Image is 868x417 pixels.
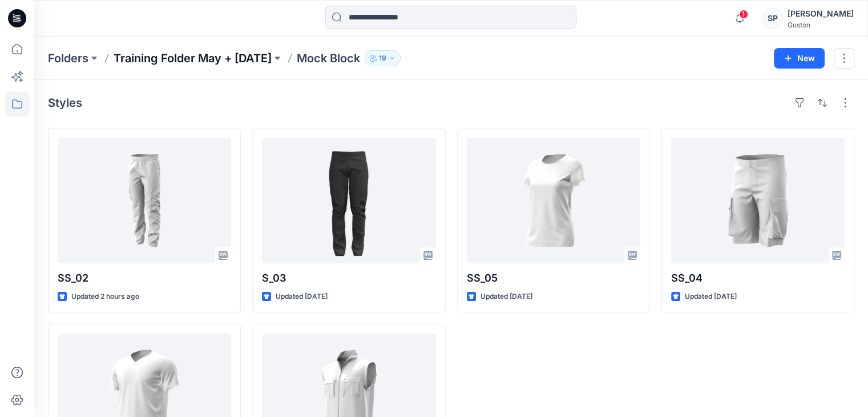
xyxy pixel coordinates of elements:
[762,8,783,29] div: SP
[788,21,854,29] div: Guston
[58,138,231,263] a: SS_02
[379,52,386,65] p: 19
[48,50,88,66] a: Folders
[739,10,748,19] span: 1
[788,7,854,21] div: [PERSON_NAME]
[276,291,328,303] p: Updated [DATE]
[262,270,435,286] p: S_03
[671,138,845,263] a: SS_04
[48,96,82,110] h4: Styles
[467,138,640,263] a: SS_05
[685,291,737,303] p: Updated [DATE]
[467,270,640,286] p: SS_05
[481,291,532,303] p: Updated [DATE]
[365,50,401,66] button: 19
[71,291,139,303] p: Updated 2 hours ago
[774,48,825,69] button: New
[58,270,231,286] p: SS_02
[262,138,435,263] a: S_03
[297,50,360,66] p: Mock Block
[671,270,845,286] p: SS_04
[114,50,272,66] a: Training Folder May + [DATE]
